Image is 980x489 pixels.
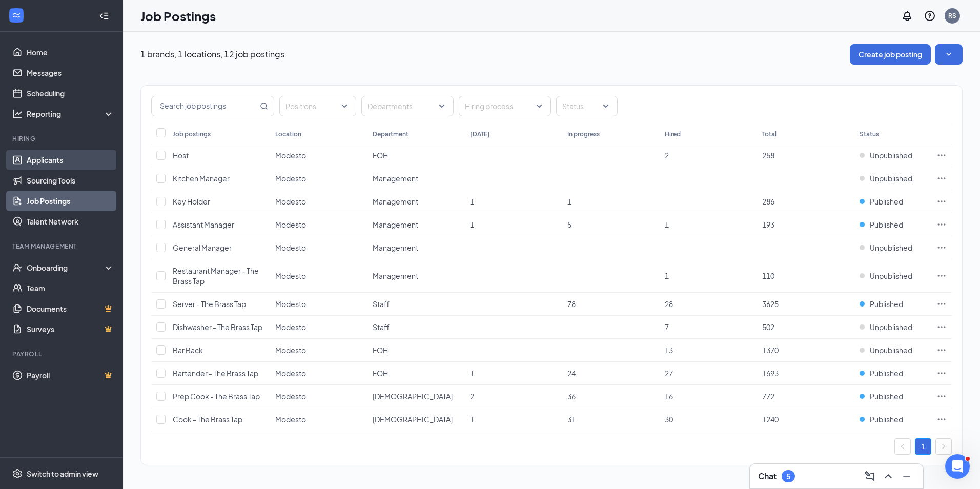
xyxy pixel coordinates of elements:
span: 286 [762,197,774,206]
span: Unpublished [870,150,912,160]
svg: ComposeMessage [864,470,876,482]
svg: Minimize [901,470,913,482]
a: Team [27,278,114,298]
div: Location [275,130,301,138]
a: Home [27,42,114,63]
svg: Settings [12,468,23,479]
td: Modesto [270,293,367,316]
div: RS [948,11,956,20]
span: Unpublished [870,242,912,253]
td: Modesto [270,385,367,408]
span: Management [373,174,418,183]
td: BOH [367,385,465,408]
svg: Ellipses [936,173,947,184]
a: Talent Network [27,211,114,232]
th: [DATE] [465,124,562,144]
span: 28 [665,299,673,309]
span: Staff [373,299,390,309]
span: [DEMOGRAPHIC_DATA] [373,392,453,401]
td: BOH [367,408,465,431]
h3: Chat [758,471,777,482]
a: 1 [915,439,931,454]
span: Unpublished [870,322,912,332]
span: Assistant Manager [173,220,234,229]
th: Total [757,124,854,144]
svg: Ellipses [936,299,947,309]
th: Hired [660,124,757,144]
span: 1 [470,220,474,229]
span: 5 [567,220,571,229]
td: Modesto [270,362,367,385]
span: Published [870,391,903,401]
svg: Ellipses [936,414,947,424]
svg: Ellipses [936,322,947,332]
span: right [941,443,947,450]
td: Staff [367,293,465,316]
span: 24 [567,369,576,378]
span: Management [373,220,418,229]
svg: UserCheck [12,262,23,273]
li: Previous Page [894,438,911,455]
td: Modesto [270,316,367,339]
span: 772 [762,392,774,401]
span: 1 [470,197,474,206]
span: Modesto [275,151,306,160]
td: Modesto [270,408,367,431]
h1: Job Postings [140,7,216,25]
svg: QuestionInfo [924,10,936,22]
svg: Ellipses [936,271,947,281]
td: Modesto [270,167,367,190]
span: Modesto [275,345,306,355]
td: Modesto [270,236,367,259]
td: Management [367,259,465,293]
span: 13 [665,345,673,355]
button: Create job posting [850,44,931,65]
span: Modesto [275,197,306,206]
span: Staff [373,322,390,332]
span: FOH [373,151,388,160]
svg: ChevronUp [882,470,894,482]
svg: Ellipses [936,368,947,378]
span: FOH [373,369,388,378]
a: Messages [27,63,114,83]
td: Modesto [270,190,367,213]
span: Modesto [275,220,306,229]
span: Cook - The Brass Tap [173,415,242,424]
span: Server - The Brass Tap [173,299,246,309]
span: 1 [665,220,669,229]
span: Modesto [275,322,306,332]
span: Key Holder [173,197,210,206]
span: 31 [567,415,576,424]
span: Modesto [275,299,306,309]
span: Modesto [275,243,306,252]
span: 1 [567,197,571,206]
a: PayrollCrown [27,365,114,385]
div: Switch to admin view [27,468,98,479]
span: FOH [373,345,388,355]
span: Published [870,368,903,378]
button: Minimize [899,468,915,484]
td: Management [367,236,465,259]
svg: Ellipses [936,345,947,355]
span: 258 [762,151,774,160]
span: 1 [665,271,669,280]
td: Modesto [270,144,367,167]
svg: Ellipses [936,242,947,253]
span: Host [173,151,189,160]
span: Published [870,196,903,207]
td: FOH [367,144,465,167]
svg: Notifications [901,10,913,22]
div: Reporting [27,109,115,119]
svg: Analysis [12,109,23,119]
span: Modesto [275,174,306,183]
td: Management [367,190,465,213]
span: 1370 [762,345,779,355]
span: Modesto [275,415,306,424]
a: Job Postings [27,191,114,211]
span: Prep Cook - The Brass Tap [173,392,260,401]
span: Unpublished [870,271,912,281]
td: Management [367,167,465,190]
span: 1240 [762,415,779,424]
svg: SmallChevronDown [944,49,954,59]
button: ChevronUp [880,468,896,484]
